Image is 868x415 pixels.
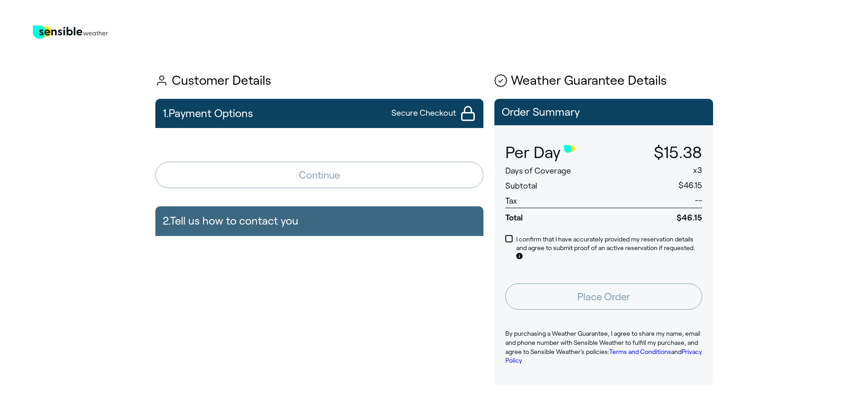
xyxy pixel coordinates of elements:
[620,208,702,223] span: $46.15
[505,283,702,310] button: Place Order
[609,348,671,355] a: Terms and Conditions
[505,181,537,190] span: Subtotal
[155,162,483,188] button: Continue
[516,235,702,262] p: I confirm that I have accurately provided my reservation details and agree to submit proof of an ...
[494,74,713,88] h1: Weather Guarantee Details
[678,181,702,190] span: $46.15
[505,208,621,223] span: Total
[163,102,253,124] h2: 1. Payment Options
[391,108,456,119] span: Secure Checkout
[505,166,571,175] span: Days of Coverage
[155,74,483,88] h1: Customer Details
[505,329,702,365] p: By purchasing a Weather Guarantee, I agree to share my name, email and phone number with Sensible...
[502,106,706,118] p: Order Summary
[695,196,702,205] span: --
[505,143,560,162] span: Per Day
[693,166,702,175] span: x 3
[505,196,517,205] span: Tax
[155,99,483,128] button: 1.Payment OptionsSecure Checkout
[654,143,702,161] span: $15.38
